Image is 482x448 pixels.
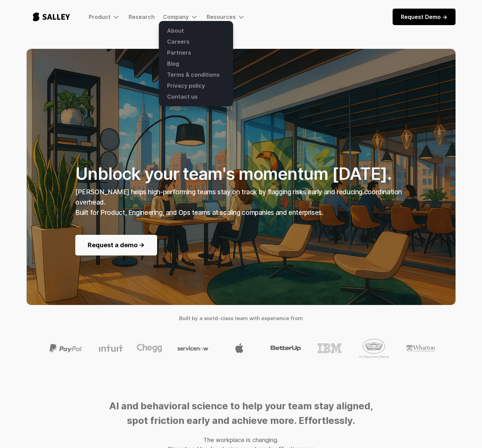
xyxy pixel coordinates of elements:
[75,98,407,184] h1: Unblock your team's momentum [DATE].
[163,69,229,80] a: Terms & conditions
[75,188,402,217] strong: [PERSON_NAME] helps high-performing teams stay on track by flagging risks early and reducing coor...
[163,13,189,20] div: Company
[26,313,456,324] h4: Built by a world-class team with experience from
[163,13,198,21] div: Company
[393,9,456,25] a: Request Demo ->
[163,91,229,102] a: Contact us
[207,13,236,20] div: Resources
[163,47,229,58] a: Partners
[163,36,229,47] a: Careers
[163,80,229,91] a: Privacy policy
[163,25,229,36] a: About
[75,235,157,255] a: Request a demo ->
[109,400,373,426] strong: AI and behavioral science to help your team stay aligned, spot friction early and achieve more. E...
[26,6,76,28] a: home
[159,21,233,106] nav: Company
[129,13,155,20] a: Research
[89,13,111,20] div: Product
[89,13,120,21] div: Product
[163,58,229,69] a: Blog
[207,13,245,21] div: Resources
